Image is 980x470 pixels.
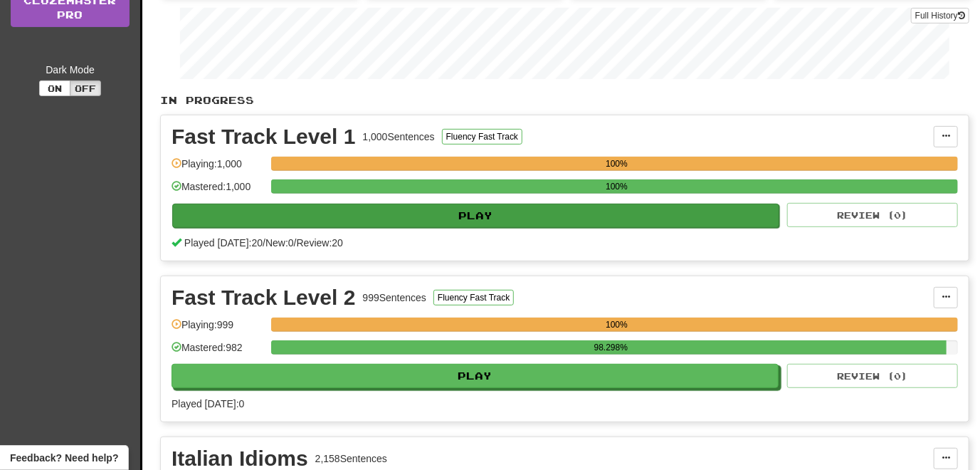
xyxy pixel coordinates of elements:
div: Playing: 1,000 [172,157,264,180]
button: Fluency Fast Track [433,290,514,305]
div: 98.298% [275,340,946,355]
button: Fluency Fast Track [442,129,522,145]
div: Mastered: 982 [172,340,264,364]
button: Review (0) [787,364,958,388]
button: Review (0) [787,203,958,227]
div: 100% [275,318,958,332]
span: Open feedback widget [10,451,118,465]
div: Dark Mode [11,63,130,77]
button: Play [172,364,779,388]
div: 1,000 Sentences [363,130,435,144]
div: Fast Track Level 2 [172,287,356,308]
div: Mastered: 1,000 [172,179,264,203]
div: Playing: 999 [172,318,264,341]
span: Review: 20 [297,237,343,249]
span: New: 0 [265,237,294,249]
span: Played [DATE]: 20 [184,237,263,249]
div: 2,158 Sentences [315,451,387,466]
div: Fast Track Level 1 [172,126,356,147]
span: / [294,237,297,249]
button: Full History [911,8,969,23]
button: Off [70,80,101,96]
button: On [39,80,70,96]
div: 999 Sentences [363,291,427,305]
p: In Progress [160,93,969,108]
button: Play [172,204,779,228]
span: Played [DATE]: 0 [172,398,244,409]
div: 100% [275,157,958,171]
div: Italian Idioms [172,448,308,469]
span: / [263,237,265,249]
div: 100% [275,179,958,194]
